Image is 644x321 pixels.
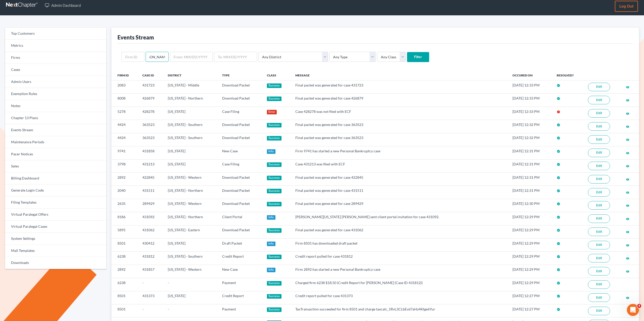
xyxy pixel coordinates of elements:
td: 8501 [111,238,138,251]
a: Edit [588,201,610,210]
td: Download Packet [218,172,263,186]
a: visibility [626,269,629,273]
a: Edit [588,162,610,170]
td: [DATE] 12:29 PM [508,252,553,265]
td: - [164,278,218,291]
td: [DATE] 12:31 PM [508,186,553,199]
a: visibility [626,85,629,89]
i: visibility [626,204,629,207]
a: Log out [615,1,638,12]
td: 8008 [111,94,138,107]
td: 4424 [111,120,138,133]
a: Chapter 13 Plans [5,112,106,124]
i: check_circle [557,123,560,127]
td: [DATE] 12:29 PM [508,225,553,238]
input: Filter [407,52,429,62]
i: check_circle [557,84,560,87]
td: 363523 [138,120,164,133]
a: Downloads [5,257,106,269]
i: visibility [626,296,629,300]
td: Final packet was generated for case 426879 [291,94,508,107]
a: Admin Users [5,76,106,88]
a: Edit [588,175,610,184]
td: 8501 [111,304,138,317]
i: check_circle [557,189,560,193]
td: 431812 [138,252,164,265]
td: TaxTransaction succeeded for firm 8501 and charge taxcalc_1RvL3CLbEvd7aHz4Ktge6Yur [291,304,508,317]
i: visibility [626,164,629,168]
a: visibility [626,256,629,260]
iframe: Intercom live chat [627,304,639,316]
i: visibility [626,151,629,155]
th: Case ID [138,70,164,80]
td: [DATE] 12:27 PM [508,291,553,304]
td: 5895 [111,225,138,238]
i: check_circle [557,150,560,153]
div: Error [267,110,277,114]
td: [US_STATE] [164,146,218,159]
a: Edit [588,227,610,236]
a: Cases [5,64,106,76]
a: Notes [5,100,106,112]
td: 428278 [138,107,164,120]
td: - [138,304,164,317]
a: Edit [588,254,610,262]
td: 2040 [111,186,138,199]
td: 4424 [111,133,138,146]
a: Edit [588,122,610,131]
div: Info [267,149,275,154]
td: [DATE] 12:30 PM [508,199,553,212]
div: Success [267,294,281,299]
i: visibility [626,138,629,142]
div: Success [267,307,281,312]
td: Firm 9741 has started a new Personal Bankruptcy case [291,146,508,159]
a: Edit [588,293,610,302]
td: [US_STATE] - Middle [164,80,218,94]
td: 363523 [138,133,164,146]
td: 2083 [111,80,138,94]
a: visibility [626,98,629,102]
i: check_circle [557,163,560,166]
a: Edit [588,135,610,144]
i: visibility [626,217,629,221]
a: Filing Templates [5,197,106,209]
a: visibility [626,111,629,115]
td: [US_STATE] - Northern [164,212,218,225]
a: Virtual Paralegal Offers [5,209,106,221]
a: visibility [626,190,629,194]
td: Download Packet [218,199,263,212]
td: Payment [218,278,263,291]
td: Final packet was generated for case 431062 [291,225,508,238]
th: Resolved? [553,70,584,80]
i: check_circle [557,308,560,311]
i: check_circle [557,228,560,232]
td: Final packet was generated for case 431723 [291,80,508,94]
td: 431858 [138,146,164,159]
td: [US_STATE] - Northern [164,94,218,107]
td: [US_STATE] - Southern [164,252,218,265]
a: visibility [626,243,629,247]
a: Edit [588,188,610,197]
a: Billing Dashboard [5,172,106,185]
td: 430412 [138,238,164,251]
td: [US_STATE] - Western [164,199,218,212]
td: 431373 [138,291,164,304]
td: 431092 [138,212,164,225]
a: Admin Dashboard [42,1,83,10]
span: 4 [637,304,641,308]
td: Final packet was generated for case 289429 [291,199,508,212]
td: [DATE] 12:33 PM [508,94,553,107]
td: 431062 [138,225,164,238]
input: Firm ID [122,52,144,62]
td: Final packet was generated for case 363523 [291,133,508,146]
a: Pacer Notices [5,148,106,160]
td: New Case [218,265,263,278]
a: Firms [5,52,106,64]
th: District [164,70,218,80]
a: Virtual Paralegal Cases [5,221,106,233]
td: Credit Report [218,291,263,304]
td: 431723 [138,80,164,94]
a: Maintenance Periods [5,136,106,148]
i: visibility [626,112,629,115]
input: To: MM/DD/YYYY [214,52,257,62]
